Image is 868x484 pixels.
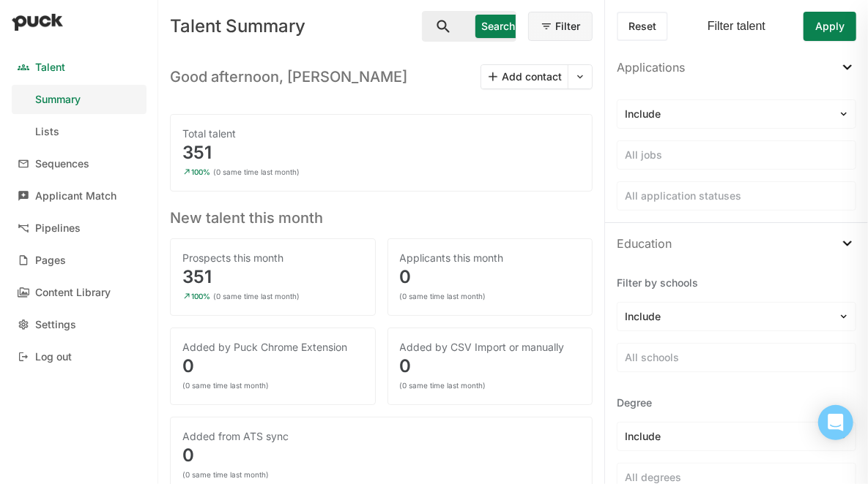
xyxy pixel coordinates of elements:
div: (0 same time last month) [213,292,300,300]
div: 0 [182,447,580,464]
a: Content Library [12,278,146,307]
div: Talent Summary [170,18,410,35]
input: Search [423,12,470,41]
div: 0 [182,358,363,375]
div: (0 same time last month) [182,470,269,479]
a: Lists [12,117,146,146]
div: Added by Puck Chrome Extension [182,340,363,355]
div: Applicant Match [35,190,116,203]
div: 100% [191,167,210,176]
div: 0 [400,268,581,286]
div: 100% [191,292,210,300]
h3: New talent this month [170,203,593,227]
button: Search [475,15,521,38]
h3: Good afternoon, [PERSON_NAME] [170,68,407,86]
div: Lists [35,126,59,138]
a: Sequences [12,149,146,178]
div: Open Intercom Messenger [818,405,853,440]
div: (0 same time last month) [213,167,300,176]
div: Filter by schools [617,276,856,290]
a: Settings [12,310,146,339]
div: Added from ATS sync [182,429,580,444]
a: Pipelines [12,213,146,243]
a: Summary [12,85,146,114]
div: Prospects this month [182,251,363,265]
a: Talent [12,53,146,82]
a: Applicant Match [12,181,146,211]
div: Content Library [35,287,111,299]
div: (0 same time last month) [400,381,486,390]
div: Summary [35,94,81,106]
div: Log out [35,351,72,363]
div: Pipelines [35,222,81,235]
div: 351 [182,268,363,286]
div: Added by CSV Import or manually [400,340,581,355]
button: Filter [528,12,593,41]
div: Applicants this month [400,251,581,265]
div: Filter talent [708,20,765,33]
div: Talent [35,61,65,74]
button: Apply [804,12,856,41]
div: 351 [182,144,580,162]
div: Sequences [35,158,89,170]
div: 0 [400,358,581,375]
div: (0 same time last month) [182,381,269,390]
button: Reset [617,12,668,41]
button: Add contact [481,65,568,88]
div: (0 same time last month) [400,292,486,300]
div: Degree [617,396,856,410]
div: Pages [35,254,66,267]
div: Total talent [182,126,580,141]
div: Applications [617,58,685,76]
a: Pages [12,246,146,275]
div: Education [617,235,672,252]
div: Settings [35,319,76,331]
